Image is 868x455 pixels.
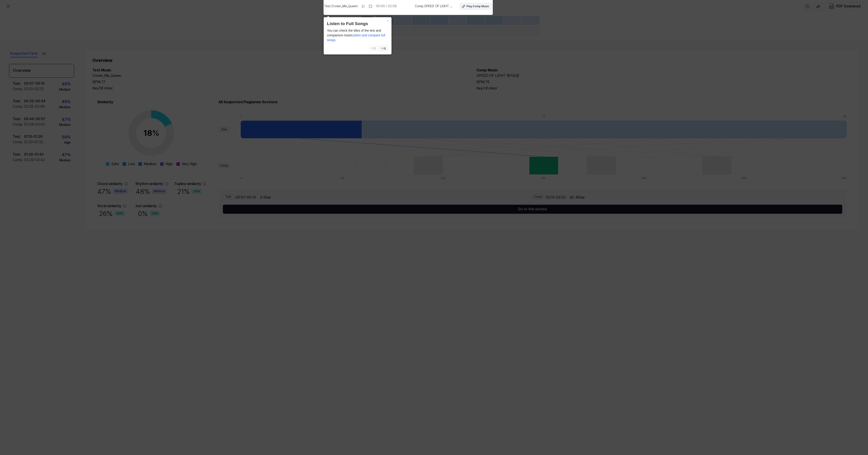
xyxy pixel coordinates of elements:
[376,4,397,9] div: 00:00 / 02:09
[379,46,388,51] button: 다음
[327,28,388,42] div: You can check the titles of the test and comparison tracks,
[327,21,388,27] header: Listen to Full Songs
[384,17,392,23] button: Close
[467,5,489,8] div: Play Comp Music
[327,33,385,42] span: listen and compare full songs.
[324,4,358,9] span: Test . Crown_Me_Queen
[415,4,455,9] span: Comp . SPEED OF LIGHT 제이오원
[460,3,492,9] button: Play Comp Music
